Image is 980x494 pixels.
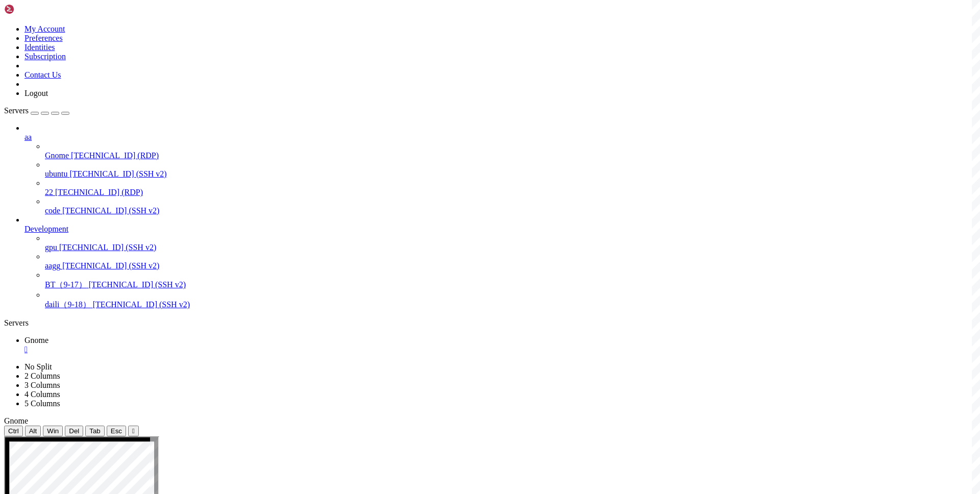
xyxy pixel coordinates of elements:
[24,336,976,354] a: Gnome
[45,300,976,310] a: daili（9-18） [TECHNICAL_ID] (SSH v2)
[24,70,61,79] a: Contact Us
[128,426,139,436] button: 
[45,188,976,197] a: 22 [TECHNICAL_ID] (RDP)
[89,280,186,289] span: [TECHNICAL_ID] (SSH v2)
[47,427,59,435] span: Win
[45,179,976,197] li: 22 [TECHNICAL_ID] (RDP)
[24,225,976,234] a: Development
[62,261,159,270] span: [TECHNICAL_ID] (SSH v2)
[8,427,19,435] span: Ctrl
[4,106,29,115] span: Servers
[45,142,976,160] li: Gnome [TECHNICAL_ID] (RDP)
[45,290,976,310] li: daili（9-18） [TECHNICAL_ID] (SSH v2)
[89,427,101,435] span: Tab
[107,426,126,436] button: Esc
[45,206,60,215] span: code
[24,123,976,215] li: aa
[69,169,166,178] span: [TECHNICAL_ID] (SSH v2)
[45,188,53,196] span: 22
[24,215,976,310] li: Development
[45,151,69,160] span: Gnome
[62,206,159,215] span: [TECHNICAL_ID] (SSH v2)
[24,372,60,380] a: 2 Columns
[45,280,87,289] span: BT（9-17）
[45,243,57,252] span: gpu
[85,426,105,436] button: Tab
[24,345,976,354] a: 
[24,133,976,142] a: aa
[45,261,976,270] a: aagg [TECHNICAL_ID] (SSH v2)
[45,252,976,270] li: aagg [TECHNICAL_ID] (SSH v2)
[24,362,52,371] a: No Split
[45,151,976,160] a: Gnome [TECHNICAL_ID] (RDP)
[24,399,60,408] a: 5 Columns
[24,34,63,42] a: Preferences
[24,24,65,33] a: My Account
[4,318,976,328] div: Servers
[24,225,68,233] span: Development
[24,52,66,61] a: Subscription
[45,300,91,309] span: daili（9-18）
[24,381,60,389] a: 3 Columns
[4,106,69,115] a: Servers
[25,426,41,436] button: Alt
[45,234,976,252] li: gpu [TECHNICAL_ID] (SSH v2)
[43,426,63,436] button: Win
[55,188,143,196] span: [TECHNICAL_ID] (RDP)
[45,197,976,215] li: code [TECHNICAL_ID] (SSH v2)
[4,426,23,436] button: Ctrl
[59,243,156,252] span: [TECHNICAL_ID] (SSH v2)
[4,416,28,425] span: Gnome
[24,133,32,141] span: aa
[111,427,122,435] span: Esc
[29,427,37,435] span: Alt
[45,270,976,290] li: BT（9-17） [TECHNICAL_ID] (SSH v2)
[45,160,976,179] li: ubuntu [TECHNICAL_ID] (SSH v2)
[24,43,55,52] a: Identities
[45,280,976,290] a: BT（9-17） [TECHNICAL_ID] (SSH v2)
[93,300,190,309] span: [TECHNICAL_ID] (SSH v2)
[71,151,159,160] span: [TECHNICAL_ID] (RDP)
[45,206,976,215] a: code [TECHNICAL_ID] (SSH v2)
[69,427,79,435] span: Del
[24,336,48,344] span: Gnome
[24,89,48,97] a: Logout
[65,426,83,436] button: Del
[45,243,976,252] a: gpu [TECHNICAL_ID] (SSH v2)
[45,261,60,270] span: aagg
[132,427,135,435] div: 
[24,390,60,399] a: 4 Columns
[45,169,976,179] a: ubuntu [TECHNICAL_ID] (SSH v2)
[45,169,67,178] span: ubuntu
[4,4,63,14] img: Shellngn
